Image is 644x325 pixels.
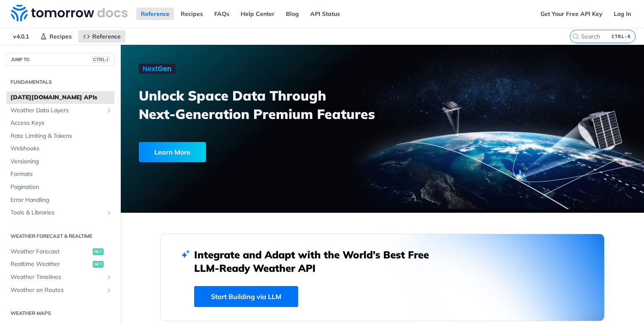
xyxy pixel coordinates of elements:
a: Reference [136,8,174,20]
h3: Unlock Space Data Through Next-Generation Premium Features [139,86,392,123]
button: Show subpages for Tools & Libraries [106,209,112,216]
span: Weather Data Layers [10,106,104,115]
a: Recipes [176,8,208,20]
span: [DATE][DOMAIN_NAME] APIs [10,93,112,102]
span: Recipes [49,33,72,40]
button: Show subpages for Weather on Routes [106,287,112,294]
span: Access Keys [10,119,112,127]
span: CTRL-/ [91,56,110,63]
span: v4.0.1 [8,30,34,43]
a: Learn More [139,142,341,162]
a: Rate Limiting & Tokens [6,130,114,142]
a: Realtime Weatherget [6,258,114,271]
button: JUMP TOCTRL-/ [6,53,114,66]
a: Weather Forecastget [6,245,114,258]
div: Learn More [139,142,206,162]
a: Weather on RoutesShow subpages for Weather on Routes [6,284,114,297]
a: Tools & LibrariesShow subpages for Tools & Libraries [6,206,114,219]
img: Tomorrow.io Weather API Docs [11,5,127,21]
a: Webhooks [6,142,114,155]
a: Formats [6,168,114,181]
svg: Search [572,33,579,40]
a: Recipes [36,30,76,43]
span: Weather on Routes [10,286,104,294]
span: Realtime Weather [10,260,91,268]
span: get [93,261,104,268]
a: Access Keys [6,117,114,129]
span: Versioning [10,157,112,166]
span: get [93,248,104,255]
span: Rate Limiting & Tokens [10,132,112,140]
a: FAQs [210,8,234,20]
span: Error Handling [10,196,112,204]
span: Webhooks [10,144,112,153]
a: [DATE][DOMAIN_NAME] APIs [6,91,114,104]
img: NextGen [139,64,176,74]
a: Weather TimelinesShow subpages for Weather Timelines [6,271,114,284]
span: Reference [92,33,121,40]
a: Help Center [236,8,279,20]
span: Formats [10,170,112,178]
h2: Integrate and Adapt with the World’s Best Free LLM-Ready Weather API [194,248,441,275]
a: API Status [306,8,345,20]
a: Pagination [6,181,114,193]
a: Blog [281,8,304,20]
a: Versioning [6,155,114,168]
a: Reference [78,30,125,43]
h2: Fundamentals [6,78,114,86]
span: Weather Timelines [10,273,104,281]
button: Show subpages for Weather Timelines [106,274,112,281]
span: Weather Forecast [10,248,91,256]
span: Pagination [10,183,112,191]
kbd: CTRL-K [610,32,633,41]
a: Get Your Free API Key [536,8,607,20]
h2: Weather Forecast & realtime [6,232,114,240]
h2: Weather Maps [6,310,114,317]
a: Log In [609,8,636,20]
a: Error Handling [6,194,114,206]
a: Weather Data LayersShow subpages for Weather Data Layers [6,104,114,117]
span: Tools & Libraries [10,209,104,217]
a: Start Building via LLM [194,286,298,307]
button: Show subpages for Weather Data Layers [106,107,112,114]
